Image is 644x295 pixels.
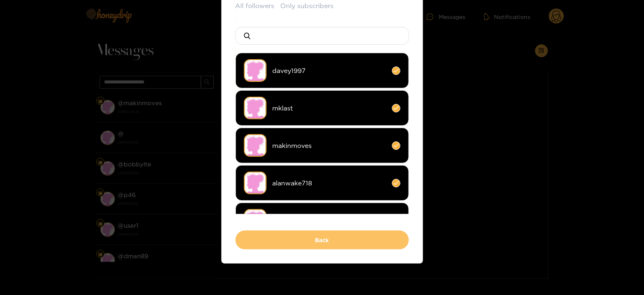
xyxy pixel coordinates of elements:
span: davey1997 [273,66,386,75]
img: no-avatar.png [244,172,267,194]
img: no-avatar.png [244,134,267,157]
span: makinmoves [273,141,386,150]
span: alanwake718 [273,179,386,188]
img: no-avatar.png [244,59,267,82]
button: Back [236,231,409,249]
img: no-avatar.png [244,209,267,232]
button: Only subscribers [281,1,334,10]
span: mklast [273,104,386,113]
img: no-avatar.png [244,97,267,119]
button: All followers [236,1,275,10]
